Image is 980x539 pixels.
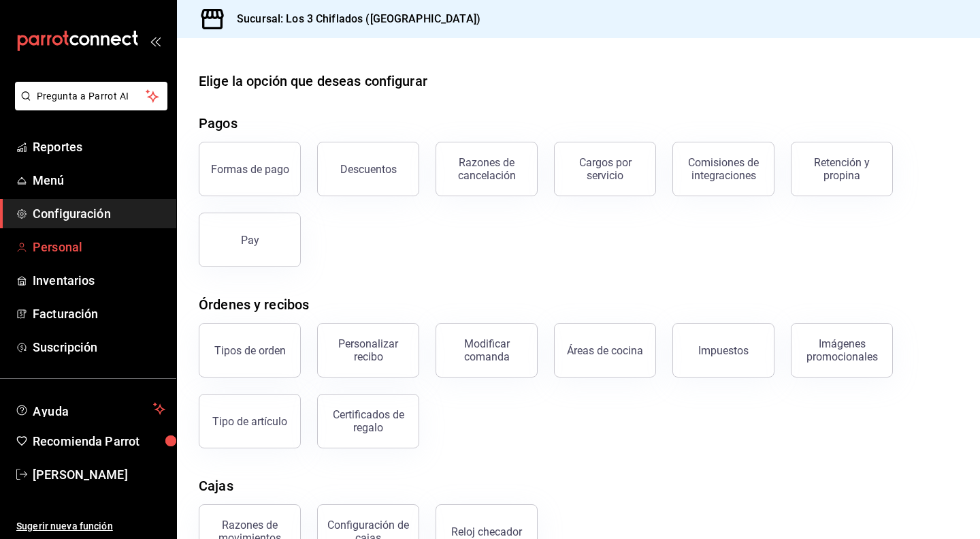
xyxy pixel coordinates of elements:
button: Tipos de orden [199,323,301,378]
div: Razones de cancelación [444,156,529,182]
div: Certificados de regalo [326,408,410,434]
button: Cargos por servicio [554,142,656,196]
button: Formas de pago [199,142,301,196]
span: Inventarios [33,271,165,290]
span: Recomienda Parrot [33,432,165,450]
a: Pregunta a Parrot AI [10,99,167,113]
h3: Sucursal: Los 3 Chiflados ([GEOGRAPHIC_DATA]) [226,11,480,27]
button: Impuestos [672,323,774,378]
button: Razones de cancelación [436,142,538,196]
button: Pregunta a Parrot AI [15,82,167,110]
div: Reloj checador [451,525,522,538]
div: Pagos [199,113,238,134]
div: Áreas de cocina [567,344,643,357]
div: Personalizar recibo [326,337,410,363]
div: Retención y propina [800,156,884,182]
button: Personalizar recibo [317,323,419,378]
span: Facturación [33,305,165,323]
button: open_drawer_menu [150,35,161,46]
span: [PERSON_NAME] [33,465,165,484]
span: Suscripción [33,338,165,356]
div: Tipo de artículo [212,415,287,428]
div: Imágenes promocionales [800,337,884,363]
span: Personal [33,238,165,256]
div: Impuestos [698,344,749,357]
div: Cajas [199,476,233,496]
button: Modificar comanda [436,323,538,378]
button: Retención y propina [791,142,893,196]
span: Pregunta a Parrot AI [37,89,146,104]
button: Áreas de cocina [554,323,656,378]
div: Formas de pago [211,163,289,176]
button: Pay [199,213,301,267]
div: Elige la opción que deseas configurar [199,71,427,91]
span: Sugerir nueva función [16,519,165,534]
div: Órdenes y recibos [199,294,309,315]
span: Configuración [33,204,165,223]
div: Pay [241,234,259,247]
button: Comisiones de integraciones [672,142,774,196]
button: Tipo de artículo [199,394,301,448]
div: Descuentos [340,163,397,176]
div: Cargos por servicio [563,156,647,182]
div: Modificar comanda [444,337,529,363]
button: Certificados de regalo [317,394,419,448]
div: Tipos de orden [214,344,286,357]
span: Menú [33,171,165,189]
div: Comisiones de integraciones [681,156,766,182]
span: Ayuda [33,401,148,417]
button: Imágenes promocionales [791,323,893,378]
span: Reportes [33,138,165,156]
button: Descuentos [317,142,419,196]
